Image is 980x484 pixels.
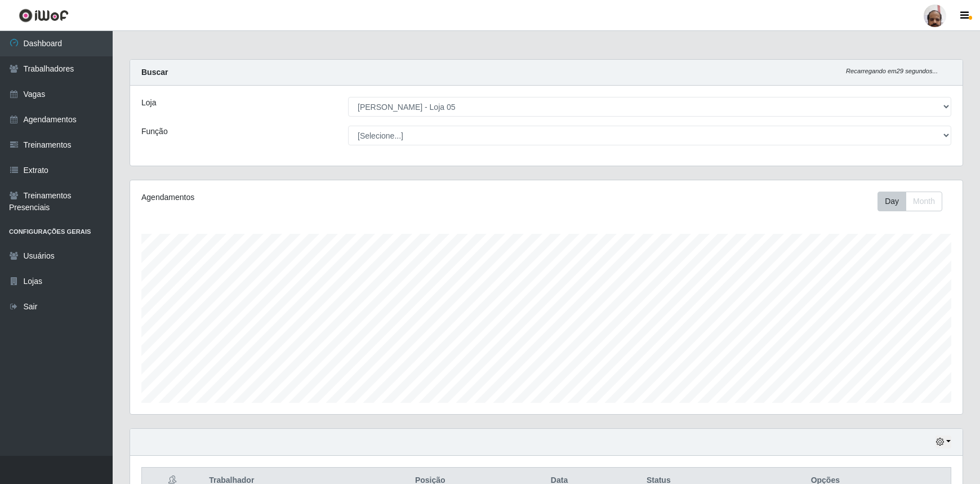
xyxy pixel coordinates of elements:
label: Função [141,126,168,137]
button: Month [906,192,942,211]
label: Loja [141,97,156,109]
button: Day [877,192,906,211]
div: Toolbar with button groups [877,192,951,211]
div: First group [877,192,942,211]
strong: Buscar [141,68,168,77]
img: CoreUI Logo [19,8,69,23]
div: Agendamentos [141,192,469,203]
i: Recarregando em 29 segundos... [846,68,938,74]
